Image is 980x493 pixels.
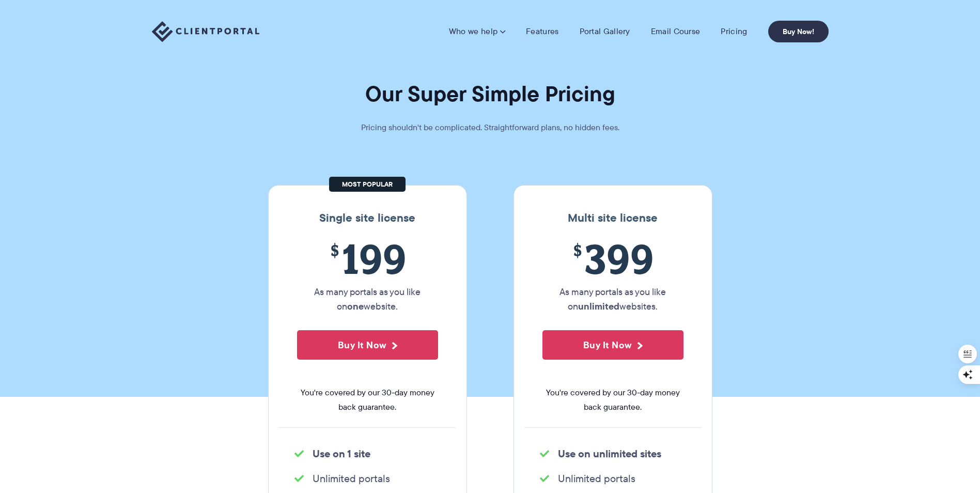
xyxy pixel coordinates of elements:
p: As many portals as you like on websites. [542,285,683,314]
p: Pricing shouldn't be complicated. Straightforward plans, no hidden fees. [335,120,645,135]
span: You're covered by our 30-day money back guarantee. [297,386,438,414]
h3: Multi site license [524,211,702,225]
span: You're covered by our 30-day money back guarantee. [542,386,683,414]
button: Buy It Now [542,330,683,360]
strong: unlimited [578,299,619,313]
a: Buy Now! [768,21,829,42]
a: Pricing [721,26,747,37]
h3: Single site license [279,211,456,225]
li: Unlimited portals [294,471,441,486]
p: As many portals as you like on website. [297,285,438,314]
a: Who we help [449,26,505,37]
a: Email Course [651,26,701,37]
li: Unlimited portals [540,471,686,486]
a: Features [526,26,558,37]
strong: Use on 1 site [313,446,370,461]
strong: Use on unlimited sites [558,446,661,461]
button: Buy It Now [297,330,438,360]
a: Portal Gallery [580,26,630,37]
span: 199 [297,235,438,282]
span: 399 [542,235,683,282]
strong: one [347,299,364,313]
